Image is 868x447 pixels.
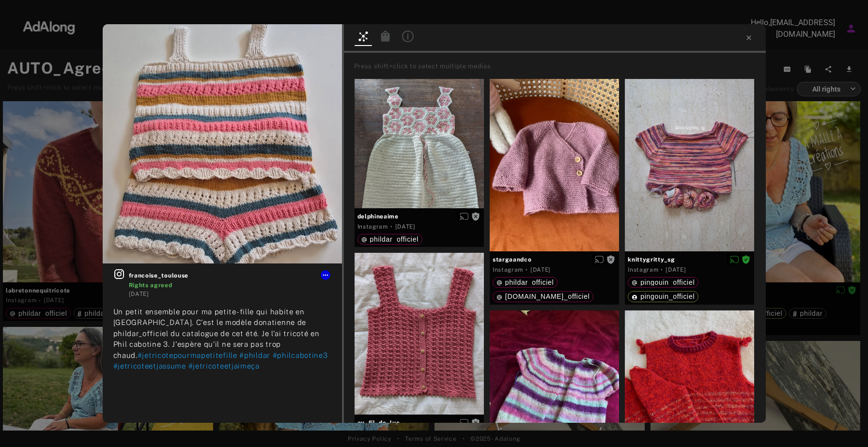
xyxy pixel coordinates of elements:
div: Instagram [628,265,658,274]
div: Instagram [357,222,388,231]
span: Rights agreed [742,256,750,262]
button: Disable diffusion on this media [727,254,742,264]
span: phildar_officiel [505,278,554,286]
time: 2025-08-24T18:02:08.000Z [129,291,149,297]
div: pingouin_officiel [632,279,695,286]
button: Enable diffusion on this media [457,417,471,428]
span: [DOMAIN_NAME]_officiel [505,293,590,300]
span: Rights not requested [471,419,480,426]
span: #jetricotepourmapetitefille [138,351,237,359]
span: #jetricoteetjassume [113,362,186,370]
span: #philcabotine3 [273,351,328,359]
time: 2025-08-02T18:34:53.000Z [395,223,416,230]
span: knittygritty_sg [628,255,751,264]
span: Rights agreed [129,282,172,289]
span: au_fil_de_lue [357,418,481,427]
div: Instagram [493,265,523,274]
span: #phildar [239,351,270,359]
div: pingouin_officiel [632,293,695,300]
div: Press shift+click to select multiple medias [354,62,762,71]
img: 539075939_18524362969036887_5585610009816039044_n.jpg [103,24,342,263]
time: 2025-07-24T04:47:18.000Z [530,266,551,273]
button: Enable diffusion on this media [457,211,471,221]
div: phildar_officiel [361,236,418,243]
span: #jetricoteetjaimeça [188,362,260,370]
div: phildar_officiel [496,279,554,286]
span: · [526,266,528,274]
span: Un petit ensemble pour ma petite-fille qui habite en [GEOGRAPHIC_DATA]. C'est le modèle donatienn... [113,308,320,359]
span: Rights not requested [471,213,480,219]
span: stargaandco [493,255,616,264]
span: Rights not requested [606,256,615,262]
span: · [390,223,393,231]
span: delphineaime [357,212,481,221]
div: happywool.com_officiel [496,293,590,300]
span: pingouin_officiel [640,293,695,300]
time: 2025-07-14T12:56:18.000Z [666,266,686,273]
iframe: Chat Widget [820,401,868,447]
div: Widget de chat [820,401,868,447]
button: Enable diffusion on this media [592,254,606,264]
span: pingouin_officiel [640,278,695,286]
span: francoise_toulouse [129,271,331,280]
span: · [661,266,663,274]
span: phildar_officiel [370,235,418,243]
